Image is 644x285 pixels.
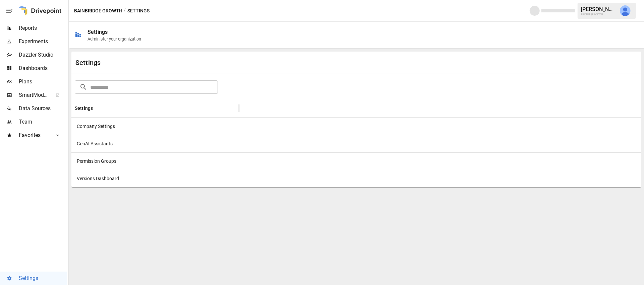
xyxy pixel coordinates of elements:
img: Derek Yimoyines [620,5,631,16]
span: Plans [19,78,67,86]
div: / [124,7,126,15]
div: Settings [75,105,93,111]
span: Dazzler Studio [19,51,67,59]
div: Settings [75,59,356,67]
span: Favorites [19,131,48,139]
span: Team [19,118,67,126]
span: Settings [19,274,67,282]
div: Administer your organization [87,37,141,42]
div: GenAI Assistants [71,135,239,152]
span: Reports [19,24,67,32]
button: Sort [94,103,103,113]
div: Permission Groups [71,152,239,170]
span: SmartModel [19,91,48,99]
div: [PERSON_NAME] [581,6,616,12]
div: Company Settings [71,118,239,135]
span: Data Sources [19,104,67,113]
button: Bainbridge Growth [74,7,122,15]
div: Versions Dashboard [71,170,239,187]
span: Experiments [19,38,67,46]
button: Derek Yimoyines [616,1,635,20]
span: Dashboards [19,64,67,72]
div: Settings [87,29,108,35]
div: Bainbridge Growth [581,12,616,15]
span: ™ [48,90,53,98]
